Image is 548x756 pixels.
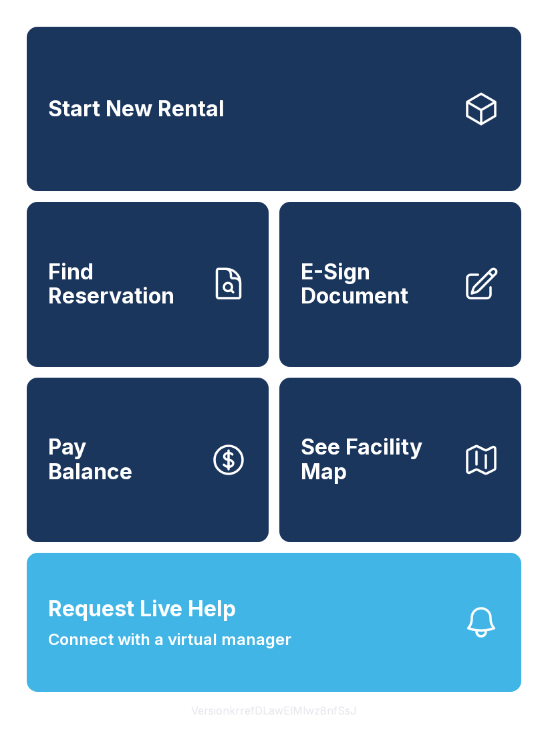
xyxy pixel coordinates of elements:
span: Pay Balance [48,435,132,484]
span: Connect with a virtual manager [48,628,291,652]
span: Start New Rental [48,97,225,122]
span: Find Reservation [48,260,199,309]
span: See Facility Map [301,435,452,484]
button: PayBalance [27,378,269,542]
button: VersionkrrefDLawElMlwz8nfSsJ [180,692,368,729]
button: Request Live HelpConnect with a virtual manager [27,553,521,692]
a: E-Sign Document [279,202,521,366]
span: Request Live Help [48,593,236,625]
button: See Facility Map [279,378,521,542]
span: E-Sign Document [301,260,452,309]
a: Find Reservation [27,202,269,366]
a: Start New Rental [27,27,521,191]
